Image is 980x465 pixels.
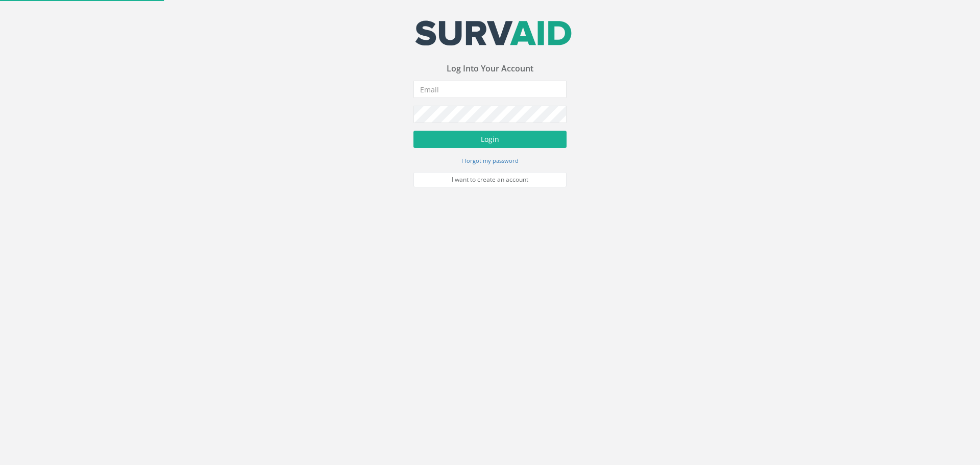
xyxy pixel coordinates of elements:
[413,81,567,98] input: Email
[413,131,567,148] button: Login
[461,156,519,165] a: I forgot my password
[413,64,567,74] h3: Log Into Your Account
[413,172,567,187] a: I want to create an account
[461,157,519,164] small: I forgot my password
